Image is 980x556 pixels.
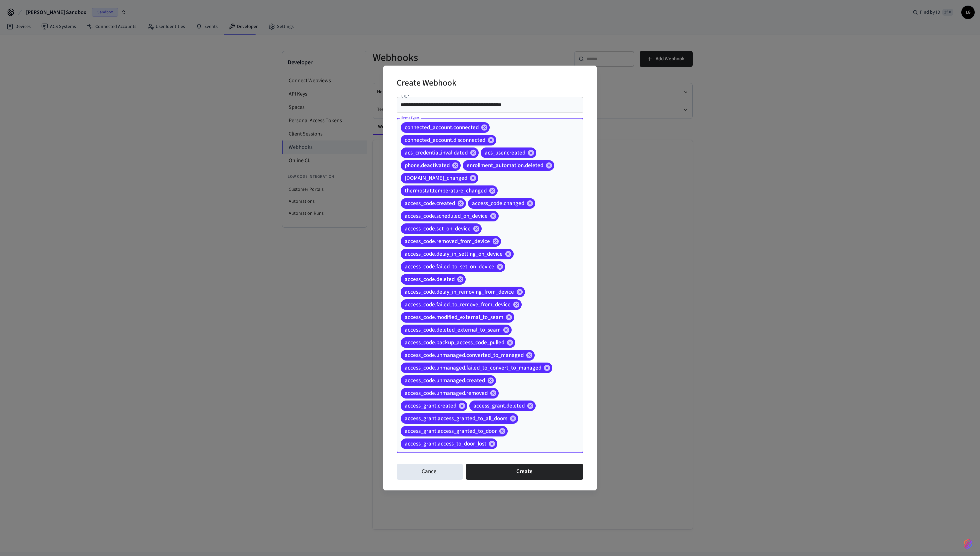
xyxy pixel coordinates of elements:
[401,440,490,447] span: access_grant.access_to_door_lost
[401,162,454,169] span: phone.deactivated
[401,401,467,411] div: access_grant.created
[401,147,479,158] div: acs_credential.invalidated
[401,413,518,424] div: access_grant.access_granted_to_all_doors
[401,403,460,409] span: access_grant.created
[401,238,494,245] span: access_code.removed_from_device
[401,175,471,181] span: [DOMAIN_NAME]_changed
[401,261,505,272] div: access_code.failed_to_set_on_device
[463,162,547,169] span: enrollment_automation.deleted
[397,74,456,94] h2: Create Webhook
[401,325,512,335] div: access_code.deleted_external_to_seam
[401,289,518,295] span: access_code.delay_in_removing_from_device
[401,276,459,283] span: access_code.deleted
[401,213,492,219] span: access_code.scheduled_on_device
[401,426,508,436] div: access_grant.access_granted_to_door
[469,401,536,411] div: access_grant.deleted
[401,327,505,333] span: access_code.deleted_external_to_seam
[401,377,489,384] span: access_code.unmanaged.created
[401,415,511,422] span: access_grant.access_granted_to_all_doors
[401,187,491,194] span: thermostat.temperature_changed
[481,147,536,158] div: acs_user.created
[964,539,972,549] img: SeamLogoGradient.69752ec5.svg
[401,211,499,221] div: access_code.scheduled_on_device
[401,365,545,371] span: access_code.unmanaged.failed_to_convert_to_managed
[401,160,461,171] div: phone.deactivated
[401,124,483,131] span: connected_account.connected
[463,160,554,171] div: enrollment_automation.deleted
[401,263,498,270] span: access_code.failed_to_set_on_device
[401,299,522,310] div: access_code.failed_to_remove_from_device
[401,375,496,386] div: access_code.unmanaged.created
[401,251,507,257] span: access_code.delay_in_setting_on_device
[401,287,525,297] div: access_code.delay_in_removing_from_device
[401,337,515,348] div: access_code.backup_access_code_pulled
[401,249,514,259] div: access_code.delay_in_setting_on_device
[401,94,409,99] label: URL
[401,122,490,133] div: connected_account.connected
[401,185,498,196] div: thermostat.temperature_changed
[401,352,528,359] span: access_code.unmanaged.converted_to_managed
[401,198,466,209] div: access_code.created
[401,115,420,120] label: Event Types
[401,137,489,143] span: connected_account.disconnected
[401,312,514,323] div: access_code.modified_external_to_seam
[468,198,535,209] div: access_code.changed
[401,225,475,232] span: access_code.set_on_device
[401,236,501,247] div: access_code.removed_from_device
[401,314,507,321] span: access_code.modified_external_to_seam
[481,149,529,156] span: acs_user.created
[469,403,529,409] span: access_grant.deleted
[401,390,492,397] span: access_code.unmanaged.removed
[401,301,515,308] span: access_code.failed_to_remove_from_device
[401,438,497,449] div: access_grant.access_to_door_lost
[401,223,482,234] div: access_code.set_on_device
[466,464,583,480] button: Create
[401,428,501,434] span: access_grant.access_granted_to_door
[401,388,499,399] div: access_code.unmanaged.removed
[401,173,478,183] div: [DOMAIN_NAME]_changed
[401,200,459,207] span: access_code.created
[468,200,528,207] span: access_code.changed
[401,274,466,285] div: access_code.deleted
[401,149,472,156] span: acs_credential.invalidated
[401,339,508,346] span: access_code.backup_access_code_pulled
[401,350,535,361] div: access_code.unmanaged.converted_to_managed
[401,363,552,373] div: access_code.unmanaged.failed_to_convert_to_managed
[401,135,496,145] div: connected_account.disconnected
[397,464,463,480] button: Cancel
